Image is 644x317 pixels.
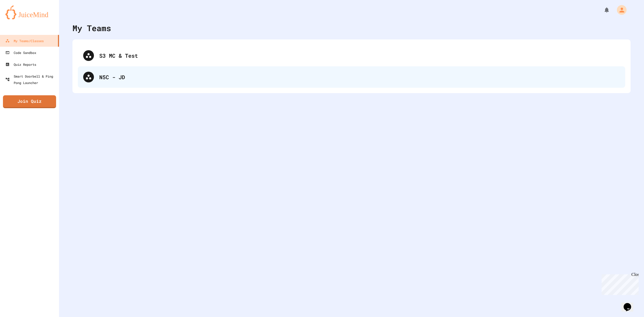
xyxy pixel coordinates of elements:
div: Chat with us now!Close [2,2,37,34]
img: logo-orange.svg [5,5,54,19]
iframe: chat widget [621,296,639,312]
div: Smart Doorbell & Ping Pong Launcher [5,73,57,86]
div: My Teams [72,22,111,34]
div: My Notifications [594,5,611,14]
iframe: chat widget [599,272,639,295]
div: Quiz Reports [5,61,36,68]
div: Code Sandbox [5,49,36,56]
div: My Account [611,4,628,16]
div: My Teams/Classes [5,38,44,44]
div: N5C - JD [99,73,620,81]
div: S3 MC & Test [99,52,620,60]
a: Join Quiz [3,95,56,108]
div: S3 MC & Test [78,45,625,66]
div: N5C - JD [78,66,625,88]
